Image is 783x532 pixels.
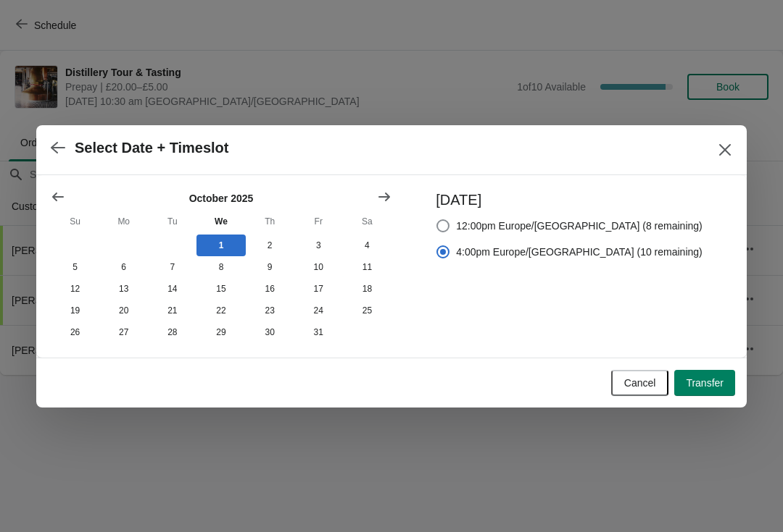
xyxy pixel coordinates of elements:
button: Friday October 31 2025 [294,321,343,343]
button: Sunday October 26 2025 [51,321,99,343]
button: Close [712,137,738,163]
button: Show previous month, September 2025 [45,184,71,210]
button: Friday October 10 2025 [294,256,343,278]
button: Saturday October 18 2025 [343,278,391,300]
button: Saturday October 4 2025 [343,235,391,256]
button: Monday October 20 2025 [99,300,148,321]
button: Wednesday October 8 2025 [196,256,245,278]
span: 4:00pm Europe/[GEOGRAPHIC_DATA] (10 remaining) [456,245,703,259]
button: Tuesday October 28 2025 [148,321,196,343]
button: Tuesday October 7 2025 [148,256,196,278]
button: Show next month, November 2025 [371,184,397,210]
th: Sunday [51,208,99,235]
span: Transfer [686,377,724,389]
button: Friday October 17 2025 [294,278,343,300]
button: Today Wednesday October 1 2025 [196,235,245,256]
th: Wednesday [196,208,245,235]
button: Transfer [674,370,735,396]
button: Sunday October 19 2025 [51,300,99,321]
h3: [DATE] [436,190,703,210]
button: Friday October 3 2025 [294,235,343,256]
button: Thursday October 9 2025 [246,256,294,278]
button: Wednesday October 29 2025 [196,321,245,343]
button: Monday October 13 2025 [99,278,148,300]
button: Thursday October 30 2025 [246,321,294,343]
button: Cancel [611,370,669,396]
button: Tuesday October 21 2025 [148,300,196,321]
button: Saturday October 11 2025 [343,256,391,278]
button: Thursday October 2 2025 [246,235,294,256]
th: Friday [294,208,343,235]
button: Thursday October 16 2025 [246,278,294,300]
button: Tuesday October 14 2025 [148,278,196,300]
button: Thursday October 23 2025 [246,300,294,321]
button: Wednesday October 22 2025 [196,300,245,321]
button: Sunday October 12 2025 [51,278,99,300]
button: Wednesday October 15 2025 [196,278,245,300]
th: Saturday [343,208,391,235]
button: Sunday October 5 2025 [51,256,99,278]
button: Monday October 27 2025 [99,321,148,343]
button: Saturday October 25 2025 [343,300,391,321]
span: 12:00pm Europe/[GEOGRAPHIC_DATA] (8 remaining) [456,219,703,233]
span: Cancel [624,377,656,389]
th: Tuesday [148,208,196,235]
th: Thursday [246,208,294,235]
th: Monday [99,208,148,235]
button: Friday October 24 2025 [294,300,343,321]
button: Monday October 6 2025 [99,256,148,278]
h2: Select Date + Timeslot [75,140,229,156]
